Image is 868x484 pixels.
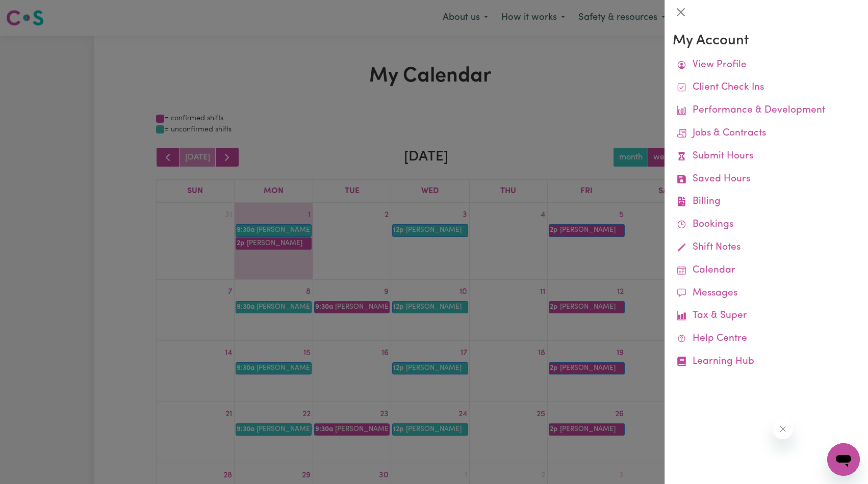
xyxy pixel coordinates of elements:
a: Jobs & Contracts [673,122,860,145]
a: Tax & Super [673,305,860,328]
a: Performance & Development [673,99,860,122]
a: Submit Hours [673,145,860,168]
button: Close [673,4,689,20]
span: Need any help? [6,7,62,15]
a: Shift Notes [673,236,860,259]
h3: My Account [673,33,860,50]
iframe: Button to launch messaging window [827,443,860,476]
a: Client Check Ins [673,76,860,99]
a: Billing [673,191,860,213]
a: Learning Hub [673,351,860,373]
a: View Profile [673,54,860,77]
a: Help Centre [673,328,860,351]
a: Saved Hours [673,168,860,191]
a: Calendar [673,259,860,282]
a: Bookings [673,213,860,236]
iframe: Close message [773,419,793,439]
a: Messages [673,282,860,305]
